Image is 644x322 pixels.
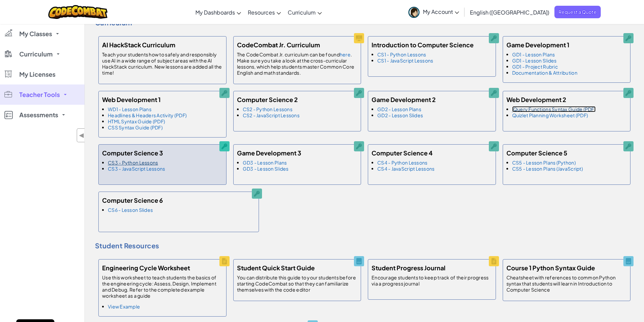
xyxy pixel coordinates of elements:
h5: Course 1 Python Syntax Guide [506,263,595,273]
a: HTML Syntax Guide (PDF) [108,118,165,124]
a: Headlines & Headers Activity (PDF) [108,112,187,118]
a: GD1 - Lesson Plans [512,51,555,57]
a: My Dashboards [192,3,244,21]
h5: Game Development 2 [372,95,436,104]
h5: Computer Science 2 [237,95,298,104]
span: My Licenses [19,71,55,77]
a: English ([GEOGRAPHIC_DATA]) [467,3,553,21]
a: Engineering Cycle Worksheet Use this worksheet to teach students the basics of the engineering cy... [95,256,230,320]
a: CS2 - JavaScript Lessons [243,112,300,118]
span: Curriculum [288,9,316,16]
a: Resources [244,3,284,21]
span: Assessments [19,112,58,118]
a: CS5 - Lesson Plans (Python) [512,159,576,166]
span: My Classes [19,31,52,37]
a: here [340,51,351,57]
span: English ([GEOGRAPHIC_DATA]) [470,9,549,16]
h5: Student Progress Journal [372,263,446,273]
a: Course 1 Python Syntax Guide Cheatsheet with references to common Python syntax that students wil... [499,256,634,304]
a: Game Development 2 GD2 - Lesson Plans GD2 - Lesson Slides [364,88,499,135]
a: Computer Science 3 CS3 - Python Lessons CS3 - JavaScript Lessons [95,141,230,188]
a: GD1 - Lesson Slides [512,57,557,64]
a: Game Development 1 GD1 - Lesson Plans GD1 - Lesson Slides GD1 - Project Rubric Documentation & At... [499,33,634,86]
h5: CodeCombat Jr. Curriculum [237,40,320,50]
a: GD2 - Lesson Slides [377,112,423,118]
img: avatar [408,7,420,18]
a: Computer Science 6 CS6 - Lesson Slides [95,188,318,236]
h5: Game Development 3 [237,148,301,158]
a: CS3 - Python Lessons [108,159,158,166]
a: Introduction to Computer Science CS1 - Python Lessons CS1 - JavaScript Lessons [364,33,499,80]
span: ◀ [79,130,85,140]
h5: Student Quick Start Guide [237,263,315,273]
a: Game Development 3 GD3 - Lesson Plans GD3 - Lesson Slides [230,141,365,188]
a: CS2 - Python Lessons [243,106,292,112]
a: CS4 - Python Lessons [377,159,427,166]
h5: Web Development 1 [102,95,161,104]
h5: Engineering Cycle Worksheet [102,263,190,273]
a: CS6 - Lesson Slides [108,207,153,213]
span: Curriculum [19,51,53,57]
a: My Account [405,1,462,23]
a: CSS Syntax Guide (PDF) [108,124,163,130]
p: Use this worksheet to teach students the basics of the engineering cycle: Assess, Design, Impleme... [102,274,223,299]
span: Resources [248,9,275,16]
p: The CodeCombat Jr. curriculum can be found . Make sure you take a look at the cross-curricular le... [237,51,358,76]
h5: Introduction to Computer Science [372,40,474,50]
h5: Computer Science 3 [102,148,163,158]
p: Encourage students to keep track of their progress via a progress journal [372,274,492,287]
a: CS5 - Lesson Plans (JavaScript) [512,166,583,172]
a: AI HackStack Curriculum Teach your students how to safely and responsibly use AI in a wide range ... [95,33,230,88]
h5: Computer Science 6 [102,195,163,205]
h5: Web Development 2 [506,95,566,104]
a: CS1 - JavaScript Lessons [377,57,433,64]
a: CS3 - JavaScript Lessons [108,166,165,172]
a: Curriculum [284,3,325,21]
a: View Example [108,303,140,309]
span: My Dashboards [195,9,235,16]
img: CodeCombat logo [48,5,108,19]
h5: AI HackStack Curriculum [102,40,175,50]
h5: Game Development 1 [506,40,569,50]
a: GD2 - Lesson Plans [377,106,421,112]
span: Teacher Tools [19,92,60,98]
a: WD1 - Lesson Plans [108,106,151,112]
p: Cheatsheet with references to common Python syntax that students will learn in Introduction to Co... [506,274,627,293]
a: Request a Quote [554,6,601,18]
a: Computer Science 2 CS2 - Python Lessons CS2 - JavaScript Lessons [230,88,365,135]
a: GD1 - Project Rubric [512,64,558,70]
a: Student Progress Journal Encourage students to keep track of their progress via a progress journal [364,256,499,303]
a: Documentation & Attribution [512,70,577,76]
span: My Account [423,8,459,15]
a: GD3 - Lesson Plans [243,159,287,166]
a: Student Quick Start Guide You can distribute this guide to your students before starting CodeComb... [230,256,365,304]
a: CS4 - JavaScript Lessons [377,166,434,172]
p: You can distribute this guide to your students before starting CodeCombat so that they can famili... [237,274,358,293]
p: Teach your students how to safely and responsibly use AI in a wide range of subject areas with th... [102,51,223,76]
a: CodeCombat Jr. Curriculum The CodeCombat Jr. curriculum can be foundhere. Make sure you take a lo... [230,33,365,88]
a: GD3 - Lesson Slides [243,166,289,172]
a: Computer Science 4 CS4 - Python Lessons CS4 - JavaScript Lessons [364,141,499,188]
a: jQuery Functions Syntax Guide (PDF) [512,106,596,112]
a: CS1 - Python Lessons [377,51,426,57]
h5: Computer Science 5 [506,148,567,158]
a: Quizlet Planning Worksheet (PDF) [512,112,588,118]
h4: Student Resources [95,241,634,251]
h5: Computer Science 4 [372,148,433,158]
